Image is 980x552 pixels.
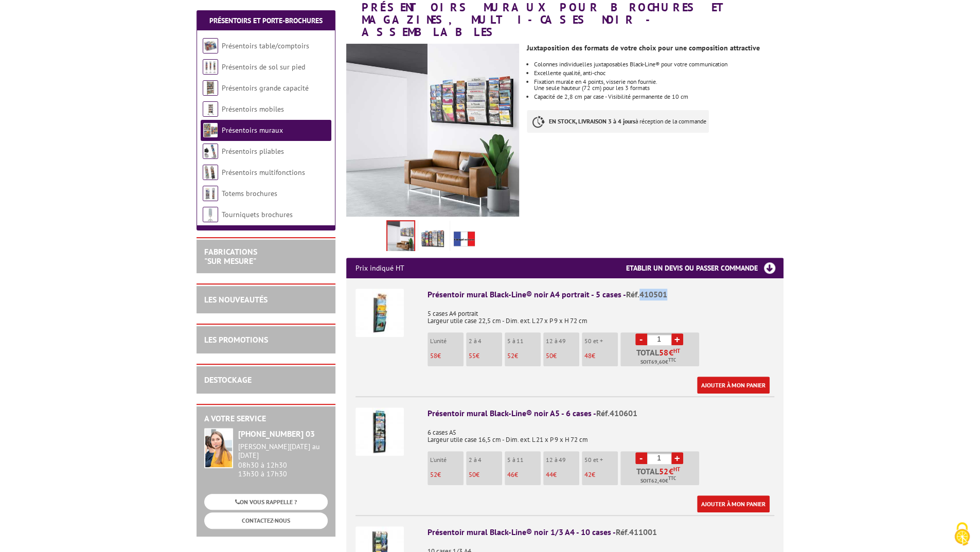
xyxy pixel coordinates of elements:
[534,61,783,67] li: Colonnes individuelles juxtaposables Black-Line® pour votre communication
[623,348,699,366] p: Total
[534,79,783,91] li: Fixation murale en 4 points, visserie non fournie. Une seule hauteur (72 cm) pour les 3 formats
[355,407,404,456] img: Présentoir mural Black-Line® noir A5 - 6 cases
[546,352,579,360] p: €
[355,258,404,278] p: Prix indiqué HT
[527,110,709,133] p: à réception de la commande
[209,16,323,25] a: Présentoirs et Porte-brochures
[469,456,502,464] p: 2 à 4
[222,62,305,72] a: Présentoirs de sol sur pied
[584,471,618,478] p: €
[659,467,669,475] span: 52
[623,467,699,485] p: Total
[203,122,218,138] img: Présentoirs muraux
[469,470,476,479] span: 50
[469,351,476,360] span: 55
[238,442,328,478] div: 08h30 à 12h30 13h30 à 17h30
[546,337,579,345] p: 12 à 49
[203,207,218,222] img: Tourniquets brochures
[203,186,218,201] img: Totems brochures
[671,452,683,464] a: +
[596,408,637,418] span: Réf.410601
[584,337,618,345] p: 50 et +
[626,289,667,299] span: Réf.410501
[204,512,328,528] a: CONTACTEZ-NOUS
[546,470,553,479] span: 44
[222,41,309,50] a: Présentoirs table/comptoirs
[346,44,520,217] img: presentoir_mural_blacl_line_noir_410501_410601_411001_420601_421201.jpg
[427,289,774,300] div: Présentoir mural Black-Line® noir A4 portrait - 5 cases -
[697,495,770,512] a: Ajouter à mon panier
[430,351,437,360] span: 58
[549,117,635,125] strong: EN STOCK, LIVRAISON 3 à 4 jours
[651,358,665,366] span: 69,60
[387,221,414,253] img: presentoir_mural_blacl_line_noir_410501_410601_411001_420601_421201.jpg
[203,101,218,117] img: Présentoirs mobiles
[204,334,268,345] a: LES PROMOTIONS
[427,526,774,538] div: Présentoir mural Black-Line® noir 1/3 A4 - 10 cases -
[203,144,218,159] img: Présentoirs pliables
[427,422,774,443] p: 6 cases A5 Largeur utile case 16,5 cm - Dim. ext. L 21 x P 9 x H 72 cm
[584,352,618,360] p: €
[949,521,975,547] img: Cookies (fenêtre modale)
[507,470,514,479] span: 46
[222,168,305,177] a: Présentoirs multifonctions
[640,477,676,485] span: Soit €
[204,375,252,385] a: DESTOCKAGE
[430,456,464,464] p: L'unité
[203,165,218,180] img: Présentoirs multifonctions
[204,494,328,510] a: ON VOUS RAPPELLE ?
[546,456,579,464] p: 12 à 49
[430,352,464,360] p: €
[944,517,980,552] button: Cookies (fenêtre modale)
[204,246,257,266] a: FABRICATIONS"Sur Mesure"
[420,222,445,254] img: presentoirs_muraux_410501_1.jpg
[635,452,647,464] a: -
[452,222,477,254] img: edimeta_produit_fabrique_en_france.jpg
[669,467,673,475] span: €
[584,351,592,360] span: 48
[427,303,774,325] p: 5 cases A4 portrait Largeur utile case 22,5 cm - Dim. ext. L 27 x P 9 x H 72 cm
[507,352,541,360] p: €
[355,289,404,337] img: Présentoir mural Black-Line® noir A4 portrait - 5 cases
[640,358,676,366] span: Soit €
[238,442,328,460] div: [PERSON_NAME][DATE] au [DATE]
[469,471,502,478] p: €
[507,351,514,360] span: 52
[616,527,657,537] span: Réf.411001
[507,456,541,464] p: 5 à 11
[430,471,464,478] p: €
[222,104,284,114] a: Présentoirs mobiles
[222,210,293,219] a: Tourniquets brochures
[507,337,541,345] p: 5 à 11
[669,348,673,357] span: €
[668,475,676,481] sup: TTC
[222,147,284,156] a: Présentoirs pliables
[527,43,760,52] strong: Juxtaposition des formats de votre choix pour une composition attractive
[534,94,783,100] li: Capacité de 2,8 cm par case - Visibilité permanente de 10 cm
[673,347,680,354] sup: HT
[222,83,309,93] a: Présentoirs grande capacité
[546,351,553,360] span: 50
[697,377,770,394] a: Ajouter à mon panier
[673,466,680,473] sup: HT
[659,348,669,357] span: 58
[671,333,683,345] a: +
[427,407,774,419] div: Présentoir mural Black-Line® noir A5 - 6 cases -
[635,333,647,345] a: -
[203,80,218,96] img: Présentoirs grande capacité
[534,70,783,76] li: Excellente qualité, anti-choc
[204,414,328,423] h2: A votre service
[238,429,315,439] strong: [PHONE_NUMBER] 03
[651,477,665,485] span: 62,40
[469,337,502,345] p: 2 à 4
[204,294,268,305] a: LES NOUVEAUTÉS
[546,471,579,478] p: €
[222,189,277,198] a: Totems brochures
[203,38,218,54] img: Présentoirs table/comptoirs
[204,428,233,468] img: widget-service.jpg
[430,470,437,479] span: 52
[203,59,218,75] img: Présentoirs de sol sur pied
[626,258,783,278] h3: Etablir un devis ou passer commande
[584,456,618,464] p: 50 et +
[584,470,592,479] span: 42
